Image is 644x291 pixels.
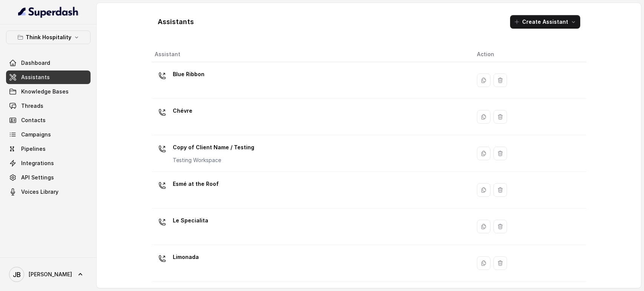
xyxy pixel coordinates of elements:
a: Knowledge Bases [6,85,91,98]
a: [PERSON_NAME] [6,264,91,285]
a: Pipelines [6,142,91,156]
img: light.svg [18,6,79,18]
a: Dashboard [6,56,91,70]
p: Chévre [173,105,192,117]
p: Testing Workspace [173,156,254,164]
button: Create Assistant [510,15,580,29]
p: Limonada [173,251,199,263]
span: Voices Library [21,188,58,196]
a: Campaigns [6,128,91,141]
span: Threads [21,102,43,110]
span: Pipelines [21,145,46,153]
a: Voices Library [6,185,91,199]
span: Contacts [21,116,46,124]
span: Dashboard [21,59,50,67]
span: Campaigns [21,131,51,138]
span: Knowledge Bases [21,88,69,95]
span: Integrations [21,159,54,167]
span: Assistants [21,74,50,81]
p: Esmé at the Roof [173,178,219,190]
p: Copy of Client Name / Testing [173,141,254,153]
h1: Assistants [158,16,194,28]
p: Blue Ribbon [173,68,204,80]
p: Le Specialita [173,214,208,227]
p: Think Hospitality [26,33,71,42]
a: Contacts [6,113,91,127]
span: [PERSON_NAME] [29,271,72,278]
a: Assistants [6,70,91,84]
text: JB [13,271,21,279]
button: Think Hospitality [6,31,91,44]
span: API Settings [21,174,54,181]
a: Integrations [6,156,91,170]
a: API Settings [6,171,91,184]
th: Assistant [152,47,471,62]
a: Threads [6,99,91,113]
th: Action [471,47,586,62]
